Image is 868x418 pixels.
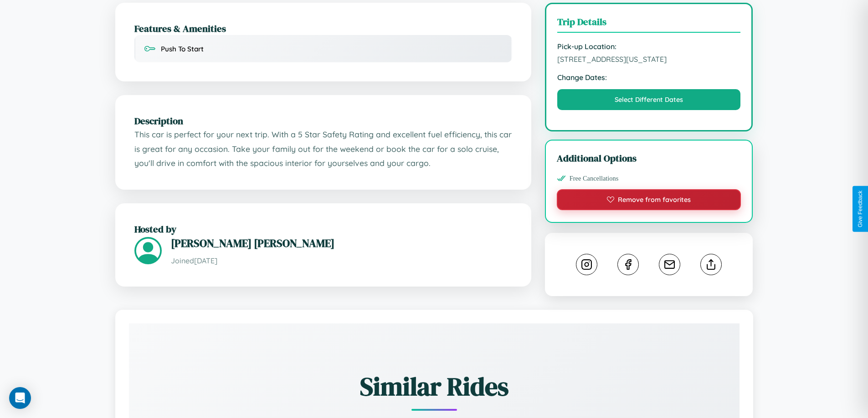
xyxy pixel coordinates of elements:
h3: Additional Options [557,151,741,165]
h2: Hosted by [134,222,512,236]
span: [STREET_ADDRESS][US_STATE] [557,55,741,64]
p: Joined [DATE] [171,254,512,267]
h3: [PERSON_NAME] [PERSON_NAME] [171,236,512,251]
div: Open Intercom Messenger [9,387,31,409]
span: Push To Start [161,45,204,53]
strong: Change Dates: [557,73,741,82]
span: Free Cancellations [570,175,619,182]
div: Give Feedback [857,191,863,227]
p: This car is perfect for your next trip. With a 5 Star Safety Rating and excellent fuel efficiency... [134,127,512,171]
strong: Pick-up Location: [557,42,741,51]
button: Select Different Dates [557,89,741,110]
h2: Similar Rides [161,369,708,404]
button: Remove from favorites [557,189,741,210]
h2: Features & Amenities [134,22,512,35]
h2: Description [134,114,512,127]
h3: Trip Details [557,15,741,33]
